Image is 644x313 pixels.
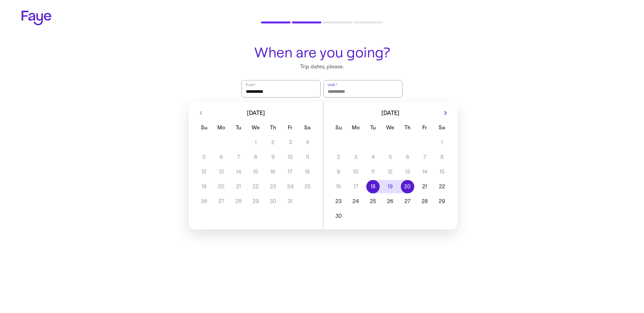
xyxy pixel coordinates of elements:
span: [DATE] [247,110,265,116]
span: Thursday [399,121,415,134]
span: Monday [213,121,229,134]
span: Wednesday [248,121,264,134]
span: Monday [348,121,364,134]
span: Saturday [300,121,315,134]
button: 22 [433,180,450,193]
button: 21 [416,180,433,193]
button: 28 [416,195,433,208]
button: 20 [399,180,416,193]
button: 25 [364,195,381,208]
button: 30 [330,209,347,223]
label: Until [327,81,338,88]
p: Trip dates, please. [237,63,407,70]
button: 18 [364,180,381,193]
button: 27 [399,195,416,208]
span: Thursday [265,121,281,134]
span: Sunday [331,121,346,134]
span: Wednesday [382,121,398,134]
span: Tuesday [365,121,381,134]
span: Friday [282,121,298,134]
button: 23 [330,195,347,208]
span: [DATE] [381,110,399,116]
button: 24 [347,195,364,208]
span: Tuesday [230,121,246,134]
label: From [245,81,256,88]
button: Next month [440,108,451,118]
span: Sunday [196,121,212,134]
h1: When are you going? [237,45,407,60]
button: 26 [382,195,399,208]
button: 19 [382,180,399,193]
button: 29 [433,195,450,208]
span: Friday [417,121,433,134]
span: Saturday [434,121,450,134]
